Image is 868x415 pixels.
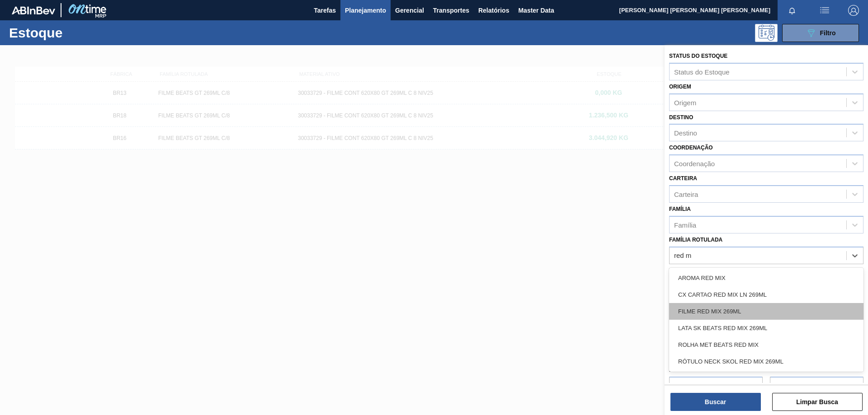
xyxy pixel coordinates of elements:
[669,206,691,212] label: Família
[674,129,697,137] div: Destino
[674,190,698,198] div: Carteira
[669,237,722,243] label: Família Rotulada
[848,5,859,16] img: Logout
[12,6,55,14] img: TNhmsLtSVTkK8tSr43FrP2fwEKptu5GPRR3wAAAABJRU5ErkJggg==
[669,84,691,90] label: Origem
[669,336,863,353] div: ROLHA MET BEATS RED MIX
[755,24,778,42] div: Pogramando: nenhum usuário selecionado
[314,5,336,16] span: Tarefas
[778,4,807,17] button: Notificações
[433,5,469,16] span: Transportes
[9,28,144,38] h1: Estoque
[669,145,713,151] label: Coordenação
[770,367,809,373] label: Data out até
[669,320,863,336] div: LATA SK BEATS RED MIX 269ML
[819,5,830,16] img: userActions
[820,29,836,37] span: Filtro
[669,353,863,370] div: RÓTULO NECK SKOL RED MIX 269ML
[669,114,693,121] label: Destino
[345,5,386,16] span: Planejamento
[669,377,763,395] input: dd/mm/yyyy
[674,98,696,106] div: Origem
[478,5,509,16] span: Relatórios
[669,270,863,286] div: AROMA RED MIX
[669,286,863,303] div: CX CARTAO RED MIX LN 269ML
[518,5,554,16] span: Master Data
[782,24,859,42] button: Filtro
[669,367,705,373] label: Data out de
[674,68,730,75] div: Status do Estoque
[770,377,863,395] input: dd/mm/yyyy
[669,267,714,274] label: Material ativo
[669,53,727,59] label: Status do Estoque
[669,175,697,182] label: Carteira
[669,303,863,320] div: FILME RED MIX 269ML
[674,221,696,228] div: Família
[674,160,715,168] div: Coordenação
[395,5,424,16] span: Gerencial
